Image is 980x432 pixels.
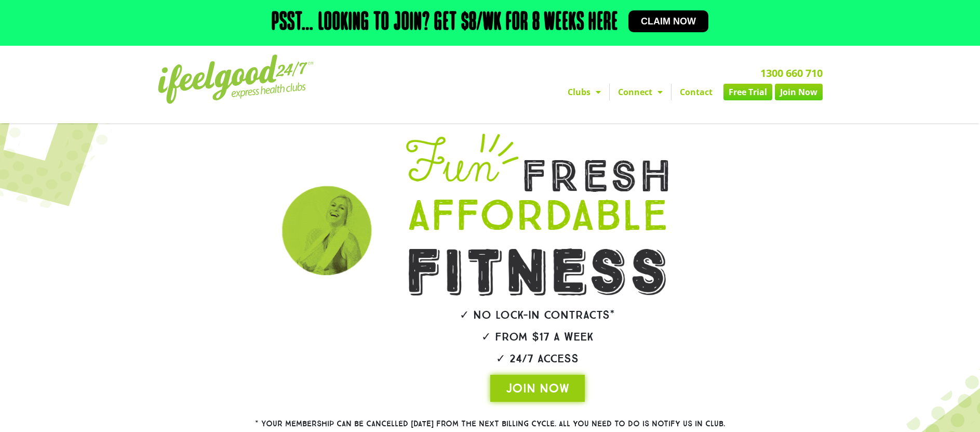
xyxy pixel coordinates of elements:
[506,380,569,397] span: JOIN NOW
[775,84,823,100] a: Join Now
[218,420,763,428] h2: * Your membership can be cancelled [DATE] from the next billing cycle. All you need to do is noti...
[628,10,708,32] a: Claim now
[610,84,671,100] a: Connect
[559,84,609,100] a: Clubs
[394,84,823,100] nav: Menu
[490,375,585,402] a: JOIN NOW
[723,84,772,100] a: Free Trial
[377,331,698,343] h2: ✓ From $17 a week
[377,353,698,364] h2: ✓ 24/7 Access
[672,84,721,100] a: Contact
[641,17,696,26] span: Claim now
[272,10,618,35] h2: Psst… Looking to join? Get $8/wk for 8 weeks here
[760,66,823,80] a: 1300 660 710
[377,309,698,321] h2: ✓ No lock-in contracts*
